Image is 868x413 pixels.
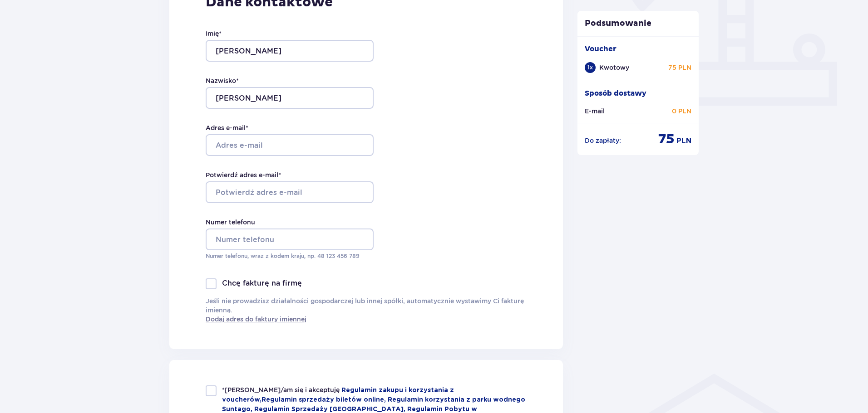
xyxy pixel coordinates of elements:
[658,131,675,148] span: 75
[585,62,596,73] div: 1 x
[206,40,374,62] input: Imię
[585,136,621,145] p: Do zapłaty :
[206,296,527,324] p: Jeśli nie prowadzisz działalności gospodarczej lub innej spółki, automatycznie wystawimy Ci faktu...
[676,136,691,146] span: PLN
[222,386,341,394] span: *[PERSON_NAME]/am się i akceptuję
[206,252,374,260] p: Numer telefonu, wraz z kodem kraju, np. 48 ​123 ​456 ​789
[599,63,629,72] p: Kwotowy
[206,29,222,38] label: Imię *
[672,107,691,116] p: 0 PLN
[585,88,646,98] p: Sposób dostawy
[206,123,248,132] label: Adres e-mail *
[206,181,374,203] input: Potwierdź adres e-mail
[206,228,374,250] input: Numer telefonu
[222,278,302,288] p: Chcę fakturę na firmę
[206,134,374,156] input: Adres e-mail
[254,406,407,413] a: Regulamin Sprzedaży [GEOGRAPHIC_DATA],
[585,107,605,116] p: E-mail
[206,76,239,85] label: Nazwisko *
[577,18,699,29] p: Podsumowanie
[585,44,616,54] p: Voucher
[206,170,281,180] label: Potwierdź adres e-mail *
[206,315,306,324] a: Dodaj adres do faktury imiennej
[206,87,374,109] input: Nazwisko
[206,218,255,227] label: Numer telefonu
[668,63,691,72] p: 75 PLN
[261,397,388,403] a: Regulamin sprzedaży biletów online,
